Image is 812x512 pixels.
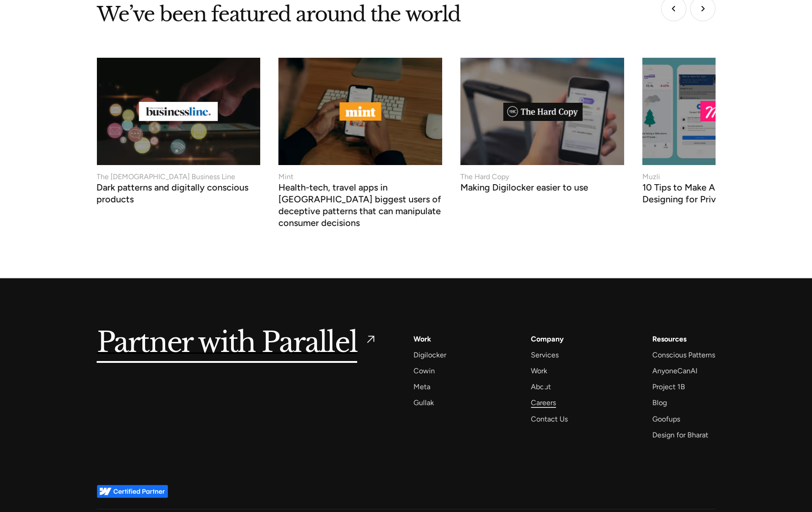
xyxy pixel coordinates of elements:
a: Gullak [414,397,434,409]
a: Digilocker [414,349,446,361]
h5: Partner with Parallel [97,333,358,354]
a: The Hard CopyMaking Digilocker easier to use [460,58,624,191]
div: Mint [278,171,293,182]
a: Design for Bharat [652,429,708,441]
h3: 10 Tips to Make Apps More Human by Designing for Privacy [642,184,806,205]
a: The [DEMOGRAPHIC_DATA] Business LineDark patterns and digitally conscious products [96,58,260,203]
div: Muzli [642,171,660,182]
h3: Dark patterns and digitally conscious products [96,184,260,205]
a: Work [414,333,431,345]
a: Partner with Parallel [97,333,378,354]
a: Cowin [414,365,435,377]
h3: Making Digilocker easier to use [460,184,588,193]
a: About [531,381,551,393]
a: Company [531,333,564,345]
div: Resources [652,333,686,345]
a: Goofups [652,413,680,425]
div: The [DEMOGRAPHIC_DATA] Business Line [96,171,235,182]
a: Conscious Patterns [652,349,715,361]
a: MintHealth-tech, travel apps in [GEOGRAPHIC_DATA] biggest users of deceptive patterns that can ma... [278,58,442,226]
a: Work [531,365,547,377]
a: Blog [652,397,667,409]
a: Contact Us [531,413,568,425]
a: Meta [414,381,430,393]
a: Careers [531,397,556,409]
h3: Health-tech, travel apps in [GEOGRAPHIC_DATA] biggest users of deceptive patterns that can manipu... [278,184,442,229]
div: The Hard Copy [460,171,509,182]
a: Services [531,349,559,361]
a: Project 1B [652,381,685,393]
a: AnyoneCanAI [652,365,697,377]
